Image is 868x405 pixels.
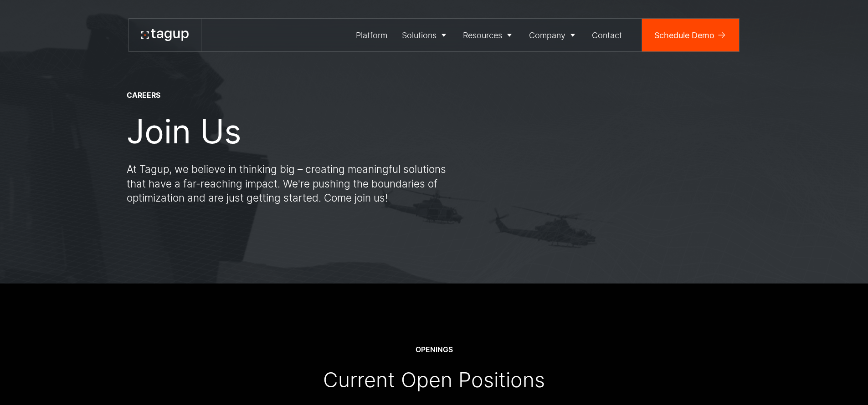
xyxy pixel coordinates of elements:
div: Resources [463,29,502,41]
a: Solutions [395,19,456,51]
div: OPENINGS [416,345,453,355]
a: Resources [456,19,522,51]
a: Platform [349,19,395,51]
a: Contact [585,19,630,51]
div: Contact [592,29,622,41]
div: Platform [356,29,387,41]
div: Current Open Positions [323,367,545,393]
p: At Tagup, we believe in thinking big – creating meaningful solutions that have a far-reaching imp... [127,162,455,205]
a: Company [522,19,585,51]
h1: Join Us [127,113,241,150]
div: Solutions [402,29,437,41]
div: Schedule Demo [654,29,714,41]
div: CAREERS [127,91,160,101]
a: Schedule Demo [642,19,739,51]
div: Company [529,29,565,41]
